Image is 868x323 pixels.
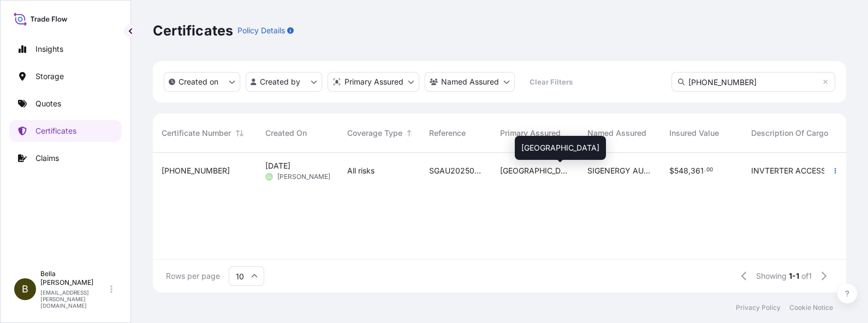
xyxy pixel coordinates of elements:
[260,76,300,87] p: Created by
[265,128,307,139] span: Created On
[246,72,322,92] button: createdBy Filter options
[789,303,833,312] a: Cookie Notice
[520,73,581,91] button: Clear Filters
[166,271,220,282] span: Rows per page
[669,128,719,139] span: Insured Value
[587,165,652,176] span: SIGENERGY AUSTRALIA PTY LTD
[9,38,122,60] a: Insights
[328,72,419,92] button: distributor Filter options
[9,65,122,87] a: Storage
[265,160,290,171] span: [DATE]
[801,271,812,282] span: of 1
[347,128,402,139] span: Coverage Type
[35,125,76,136] p: Certificates
[233,127,246,140] button: Sort
[162,128,231,139] span: Certificate Number
[9,120,122,142] a: Certificates
[40,270,108,287] p: Bella [PERSON_NAME]
[688,167,691,175] span: ,
[40,289,108,309] p: [EMAIL_ADDRESS][PERSON_NAME][DOMAIN_NAME]
[587,128,646,139] span: Named Assured
[35,71,64,82] p: Storage
[35,44,63,55] p: Insights
[429,128,466,139] span: Reference
[736,303,781,312] a: Privacy Policy
[674,167,688,175] span: 548
[500,128,561,139] span: Primary Assured
[669,167,674,175] span: $
[751,128,828,139] span: Description Of Cargo
[347,165,374,176] span: All risks
[405,127,418,140] button: Sort
[344,76,403,87] p: Primary Assured
[530,76,573,87] p: Clear Filters
[22,284,28,295] span: B
[521,142,599,153] span: [GEOGRAPHIC_DATA]
[500,165,570,176] span: [GEOGRAPHIC_DATA]
[671,72,835,92] input: Search Certificate or Reference...
[756,271,787,282] span: Showing
[153,22,233,39] p: Certificates
[751,165,843,176] span: INVTERTER ACCESSARY DN 2025 09 12 007312 PO SBES 3026359
[35,153,59,164] p: Claims
[9,93,122,115] a: Quotes
[704,168,706,172] span: .
[277,172,330,181] span: [PERSON_NAME]
[706,168,713,172] span: 00
[425,72,515,92] button: cargoOwner Filter options
[162,165,230,176] span: [PHONE_NUMBER]
[35,98,61,109] p: Quotes
[266,171,272,182] span: GL
[179,76,218,87] p: Created on
[9,147,122,169] a: Claims
[691,167,704,175] span: 361
[789,271,799,282] span: 1-1
[164,72,240,92] button: createdOn Filter options
[441,76,499,87] p: Named Assured
[429,165,483,176] span: SGAU20250819048/ SXMRC25094954
[237,25,285,36] p: Policy Details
